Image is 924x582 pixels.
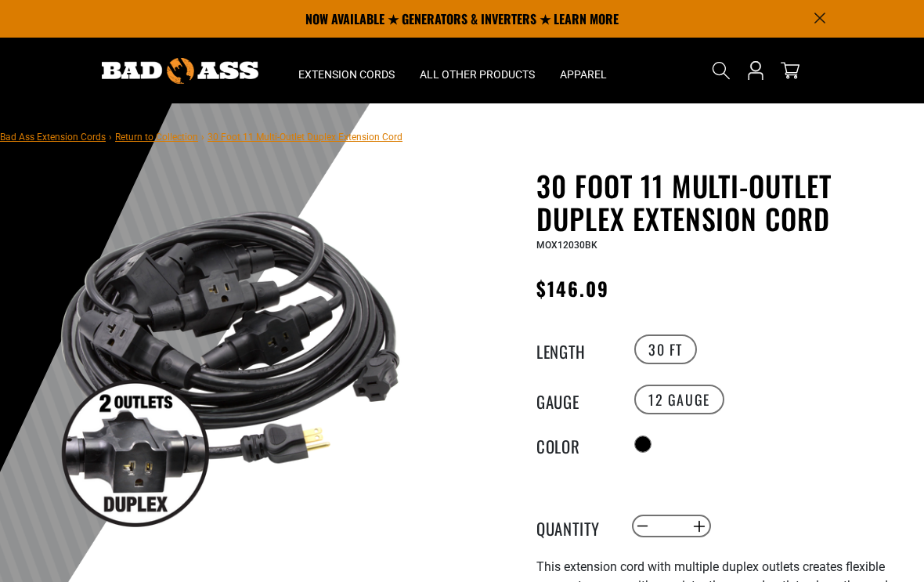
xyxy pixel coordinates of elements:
span: › [201,132,204,143]
span: MOX12030BK [536,240,597,251]
label: 30 FT [634,334,697,364]
legend: Gauge [536,389,615,410]
a: Return to Collection [115,132,198,143]
span: $146.09 [536,274,610,302]
legend: Color [536,434,615,454]
span: Apparel [560,67,607,81]
legend: Length [536,339,615,360]
span: Extension Cords [298,67,395,81]
h1: 30 Foot 11 Multi-Outlet Duplex Extension Cord [536,169,912,235]
label: Quantity [536,516,615,537]
span: 30 Foot 11 Multi-Outlet Duplex Extension Cord [208,132,402,143]
img: black [46,172,416,542]
span: All Other Products [420,67,535,81]
img: Bad Ass Extension Cords [102,58,258,84]
span: › [109,132,112,143]
label: 12 Gauge [634,385,724,414]
summary: Extension Cords [286,38,407,103]
summary: All Other Products [407,38,547,103]
summary: Search [709,58,734,83]
summary: Apparel [547,38,619,103]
